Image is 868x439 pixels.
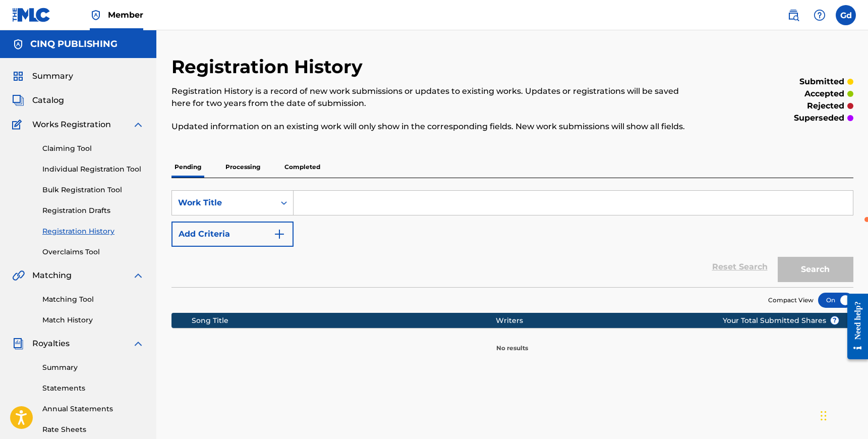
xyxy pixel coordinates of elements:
[132,338,144,350] img: expand
[171,190,853,287] form: Search Form
[818,391,868,439] iframe: Chat Widget
[42,294,144,305] a: Matching Tool
[222,156,263,178] p: Processing
[12,94,64,106] a: CatalogCatalog
[42,383,144,394] a: Statements
[42,404,144,414] a: Annual Statements
[32,269,72,282] span: Matching
[42,424,144,435] a: Rate Sheets
[42,205,144,216] a: Registration Drafts
[32,338,70,350] span: Royalties
[108,9,143,21] span: Member
[42,164,144,175] a: Individual Registration Tool
[12,338,24,350] img: Royalties
[281,156,323,178] p: Completed
[42,362,144,373] a: Summary
[42,247,144,257] a: Overclaims Tool
[171,85,697,109] p: Registration History is a record of new work submissions or updates to existing works. Updates or...
[794,112,844,124] p: superseded
[171,222,294,247] button: Add Criteria
[12,94,24,106] img: Catalog
[12,70,24,82] img: Summary
[12,269,25,282] img: Matching
[496,332,528,353] p: No results
[768,296,814,305] span: Compact View
[90,9,102,21] img: Top Rightsholder
[809,5,830,25] div: Help
[831,316,839,324] span: ?
[12,119,25,131] img: Works Registration
[821,401,827,431] div: Drag
[723,315,839,326] span: Your Total Submitted Shares
[132,119,144,131] img: expand
[840,286,868,367] iframe: Resource Center
[32,94,64,106] span: Catalog
[787,9,799,21] img: search
[32,70,73,82] span: Summary
[12,8,51,22] img: MLC Logo
[171,121,697,133] p: Updated information on an existing work will only show in the corresponding fields. New work subm...
[32,119,111,131] span: Works Registration
[42,143,144,154] a: Claiming Tool
[192,315,496,326] div: Song Title
[804,88,844,100] p: accepted
[814,9,826,21] img: help
[42,185,144,195] a: Bulk Registration Tool
[42,226,144,237] a: Registration History
[783,5,803,25] a: Public Search
[178,197,269,209] div: Work Title
[12,70,73,82] a: SummarySummary
[12,38,24,50] img: Accounts
[30,38,118,50] h5: CINQ PUBLISHING
[42,315,144,325] a: Match History
[807,100,844,112] p: rejected
[132,269,144,282] img: expand
[171,56,368,78] h2: Registration History
[799,76,844,88] p: submitted
[273,228,285,240] img: 9d2ae6d4665cec9f34b9.svg
[171,156,204,178] p: Pending
[496,315,755,326] div: Writers
[836,5,856,25] div: User Menu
